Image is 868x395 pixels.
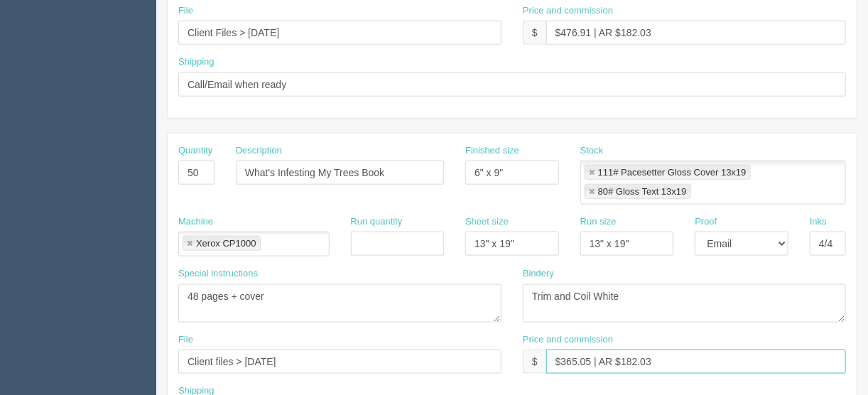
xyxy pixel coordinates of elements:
[523,284,846,323] textarea: Trim and Coil White
[178,284,501,323] textarea: 48 pages + cover
[178,215,213,229] label: Machine
[695,215,717,229] label: Proof
[810,215,827,229] label: Inks
[178,4,193,18] label: File
[523,267,554,281] label: Bindery
[178,144,212,158] label: Quantity
[178,267,258,281] label: Special instructions
[465,144,519,158] label: Finished size
[196,239,256,248] div: Xerox CP1000
[523,4,613,18] label: Price and commission
[178,333,193,347] label: File
[236,144,282,158] label: Description
[178,55,215,69] label: Shipping
[598,168,747,177] div: 111# Pacesetter Gloss Cover 13x19
[598,187,687,196] div: 80# Gloss Text 13x19
[580,215,617,229] label: Run size
[523,21,546,45] div: $
[523,333,613,347] label: Price and commission
[580,144,604,158] label: Stock
[351,215,403,229] label: Run quantity
[465,215,509,229] label: Sheet size
[523,350,546,374] div: $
